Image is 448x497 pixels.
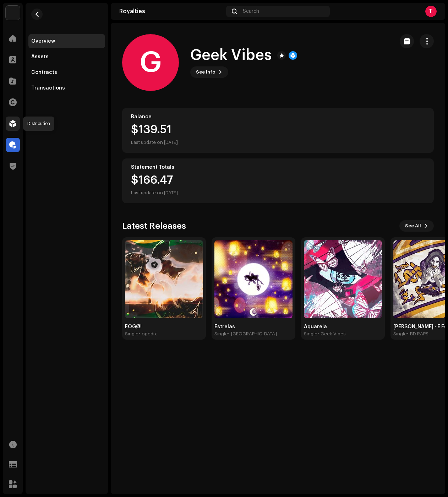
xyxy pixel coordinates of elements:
div: • [GEOGRAPHIC_DATA] [228,331,277,337]
div: Overview [31,38,55,44]
span: See Info [196,65,215,79]
div: Balance [131,114,425,120]
div: Single [304,331,317,337]
span: See All [405,219,421,233]
div: Single [393,331,407,337]
div: • BD RAPS [407,331,428,337]
re-o-card-value: Statement Totals [122,158,434,203]
div: T [425,6,437,17]
div: FOGØ! [125,324,203,330]
re-o-card-value: Balance [122,108,434,153]
span: Search [243,9,259,14]
button: See Info [190,66,228,78]
img: de0d2825-999c-4937-b35a-9adca56ee094 [6,6,20,20]
button: See All [399,220,434,232]
re-m-nav-item: Transactions [28,81,105,95]
img: b545d226-c31b-4800-ac42-4fb24c2cd089 [214,240,293,318]
div: • ogedix [138,331,157,337]
div: Statement Totals [131,164,425,170]
h3: Latest Releases [122,220,186,232]
h1: Geek Vibes [190,47,272,64]
img: c96a8f42-1e70-4fa4-9854-d1b233c2692b [125,240,203,318]
img: 70a9a201-4b93-48c3-bd8e-a394dcdce2ff [304,240,382,318]
re-m-nav-item: Assets [28,50,105,64]
div: G [122,34,179,91]
div: • Geek Vibes [317,331,346,337]
div: Aquarela [304,324,382,330]
re-m-nav-item: Overview [28,34,105,48]
div: Single [214,331,228,337]
div: Last update on [DATE] [131,138,178,147]
div: Royalties [119,9,223,14]
div: Estrelas [214,324,293,330]
div: Contracts [31,70,57,75]
div: Assets [31,54,49,60]
div: Transactions [31,85,65,91]
div: Single [125,331,138,337]
div: Last update on [DATE] [131,189,178,197]
re-m-nav-item: Contracts [28,65,105,80]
